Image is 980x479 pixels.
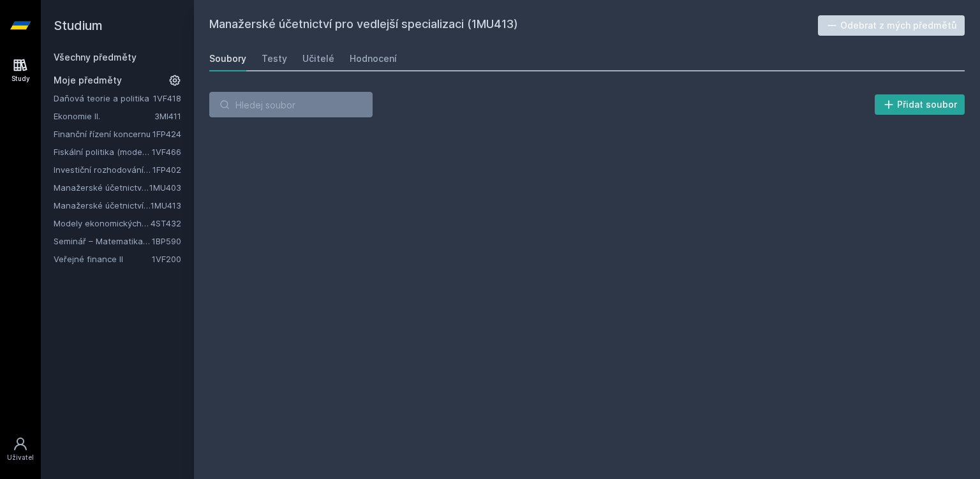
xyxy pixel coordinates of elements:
h2: Manažerské účetnictví pro vedlejší specializaci (1MU413) [209,15,818,36]
a: Manažerské účetnictví II. [54,181,149,194]
div: Testy [262,52,287,65]
a: Testy [262,46,287,71]
a: 1VF418 [153,93,181,103]
a: Fiskální politika (moderní trendy a případové studie) (anglicky) [54,145,152,158]
a: Ekonomie II. [54,110,154,122]
a: Manažerské účetnictví pro vedlejší specializaci [54,199,151,212]
a: Study [3,51,38,90]
input: Hledej soubor [209,92,373,117]
div: Uživatel [7,453,34,462]
a: Učitelé [302,46,334,71]
div: Soubory [209,52,246,65]
a: Modely ekonomických a finančních časových řad [54,217,151,230]
a: Seminář – Matematika pro finance [54,235,152,247]
a: Finanční řízení koncernu [54,128,152,140]
a: Daňová teorie a politika [54,92,153,105]
div: Učitelé [302,52,334,65]
div: Hodnocení [350,52,397,65]
a: 1BP590 [152,236,181,246]
button: Odebrat z mých předmětů [818,15,965,36]
a: 1MU403 [149,182,181,193]
a: 1VF466 [152,147,181,157]
a: 4ST432 [151,218,181,228]
div: Study [11,74,30,84]
a: Všechny předměty [54,52,137,63]
a: 1FP402 [152,165,181,175]
a: Uživatel [3,430,38,469]
a: 1FP424 [152,129,181,139]
a: Investiční rozhodování a dlouhodobé financování [54,163,152,176]
a: 1MU413 [151,200,181,210]
span: Moje předměty [54,74,122,87]
a: Soubory [209,46,246,71]
a: 3MI411 [154,111,181,121]
button: Přidat soubor [875,94,965,115]
a: 1VF200 [152,254,181,264]
a: Veřejné finance II [54,253,152,265]
a: Hodnocení [350,46,397,71]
